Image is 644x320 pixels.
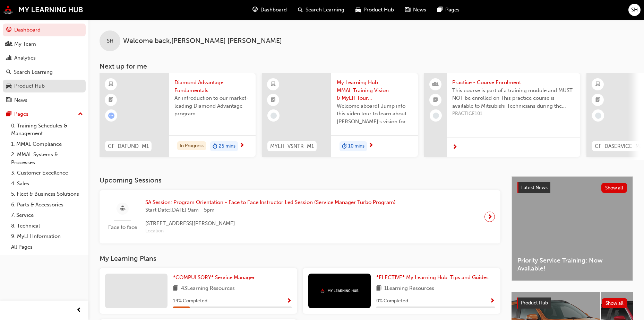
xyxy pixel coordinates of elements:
[320,288,359,293] img: mmal
[181,284,235,293] span: 43 Learning Resources
[271,113,277,119] span: learningRecordVerb_NONE-icon
[376,297,408,305] span: 0 % Completed
[286,298,292,304] span: Show Progress
[8,178,86,189] a: 4. Sales
[3,108,86,121] button: Pages
[145,198,396,206] span: SA Session: Program Orientation - Face to Face Instructor Led Session (Service Manager Turbo Prog...
[363,6,394,14] span: Product Hub
[219,142,235,150] span: 25 mins
[298,6,303,14] span: search-icon
[337,79,412,102] span: My Learning Hub: MMAL Training Vision & MyLH Tour (Elective)
[14,110,28,118] div: Pages
[368,143,373,149] span: next-icon
[14,54,36,62] div: Analytics
[3,5,83,14] img: mmal
[145,206,396,214] span: Start Date: [DATE] 9am - 5pm
[252,6,258,14] span: guage-icon
[108,113,114,119] span: learningRecordVerb_ATTEMPT-icon
[14,40,36,48] div: My Team
[105,196,495,238] a: Face to faceSA Session: Program Orientation - Face to Face Instructor Led Session (Service Manage...
[8,121,86,139] a: 0. Training Schedules & Management
[3,22,86,108] button: DashboardMy TeamAnalyticsSearch LearningProduct HubNews
[6,55,11,61] span: chart-icon
[432,3,465,17] a: pages-iconPages
[14,82,45,90] div: Product Hub
[109,96,113,105] span: booktick-icon
[8,149,86,168] a: 2. MMAL Systems & Processes
[271,96,276,105] span: booktick-icon
[521,185,548,190] span: Latest News
[433,96,438,105] span: booktick-icon
[595,96,600,105] span: booktick-icon
[355,6,361,14] span: car-icon
[517,297,627,309] a: Product HubShow all
[631,6,638,14] span: SH
[376,274,491,282] a: *ELECTIVE* My Learning Hub: Tips and Guides
[3,80,86,92] a: Product Hub
[173,274,255,281] span: *COMPULSORY* Service Manager
[239,143,244,149] span: next-icon
[108,142,149,150] span: CF_DAFUND_M1
[100,73,256,157] a: CF_DAFUND_M1Diamond Advantage: FundamentalsAn introduction to our market-leading Diamond Advantag...
[350,3,400,17] a: car-iconProduct Hub
[337,102,412,126] span: Welcome aboard! Jump into this video tour to learn about [PERSON_NAME]'s vision for your learning...
[107,37,113,45] span: SH
[512,176,633,281] a: Latest NewsShow allPriority Service Training: Now Available!
[88,62,644,70] h3: Next up for me
[376,284,381,293] span: book-icon
[8,189,86,199] a: 5. Fleet & Business Solutions
[8,210,86,221] a: 7. Service
[376,274,489,281] span: *ELECTIVE* My Learning Hub: Tips and Guides
[8,139,86,150] a: 1. MMAL Compliance
[292,3,350,17] a: search-iconSearch Learning
[424,73,580,157] a: Practice - Course EnrolmentThis course is part of a training module and MUST NOT be enrolled on T...
[445,6,460,14] span: Pages
[286,297,292,305] button: Show Progress
[3,24,86,36] a: Dashboard
[6,27,11,33] span: guage-icon
[437,6,443,14] span: pages-icon
[174,79,250,94] span: Diamond Advantage: Fundamentals
[384,284,434,293] span: 1 Learning Resources
[3,94,86,107] a: News
[173,274,258,282] a: *COMPULSORY* Service Manager
[109,80,113,89] span: learningResourceType_ELEARNING-icon
[6,83,11,89] span: car-icon
[105,223,140,231] span: Face to face
[628,4,641,16] button: SH
[120,204,125,213] span: sessionType_FACE_TO_FACE-icon
[602,298,628,308] button: Show all
[14,96,27,104] div: News
[14,68,53,76] div: Search Learning
[601,183,627,193] button: Show all
[8,168,86,178] a: 3. Customer Excellence
[487,212,492,222] span: next-icon
[452,87,575,110] span: This course is part of a training module and MUST NOT be enrolled on This practice course is avai...
[405,6,410,14] span: news-icon
[400,3,432,17] a: news-iconNews
[595,113,601,119] span: learningRecordVerb_NONE-icon
[173,297,207,305] span: 14 % Completed
[100,255,500,263] h3: My Learning Plans
[6,69,11,75] span: search-icon
[452,144,457,151] span: next-icon
[595,80,600,89] span: learningResourceType_ELEARNING-icon
[3,52,86,64] a: Analytics
[490,298,495,304] span: Show Progress
[348,142,364,150] span: 10 mins
[76,306,81,315] span: prev-icon
[517,182,627,193] a: Latest NewsShow all
[78,110,83,119] span: up-icon
[6,97,11,104] span: news-icon
[8,242,86,252] a: All Pages
[6,111,11,117] span: pages-icon
[433,80,438,89] span: people-icon
[342,142,347,151] span: duration-icon
[145,227,396,235] span: Location
[3,38,86,51] a: My Team
[145,220,396,228] span: [STREET_ADDRESS][PERSON_NAME]
[177,141,206,151] div: In Progress
[433,113,439,119] span: learningRecordVerb_NONE-icon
